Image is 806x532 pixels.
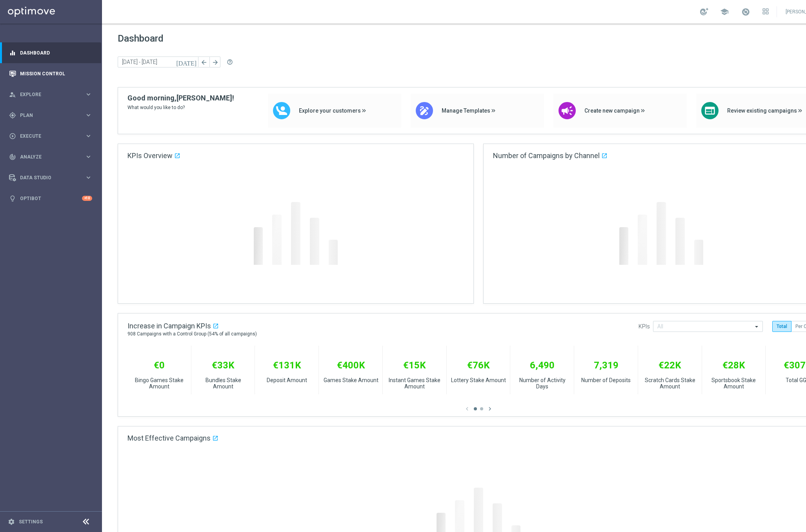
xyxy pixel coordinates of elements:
[9,71,93,77] button: Mission Control
[85,91,92,98] i: keyboard_arrow_right
[85,111,92,119] i: keyboard_arrow_right
[9,133,16,140] i: play_circle_outline
[9,153,16,160] i: track_changes
[9,42,92,63] div: Dashboard
[9,50,93,56] button: equalizer Dashboard
[9,133,85,140] div: Execute
[9,112,93,118] button: gps_fixed Plan keyboard_arrow_right
[20,113,85,118] span: Plan
[720,7,729,16] span: school
[20,92,85,97] span: Explore
[85,153,92,160] i: keyboard_arrow_right
[19,519,43,524] a: Settings
[9,175,93,181] button: Data Studio keyboard_arrow_right
[9,133,93,139] button: play_circle_outline Execute keyboard_arrow_right
[20,155,85,159] span: Analyze
[9,91,16,98] i: person_search
[9,154,93,160] button: track_changes Analyze keyboard_arrow_right
[9,174,85,181] div: Data Studio
[9,91,85,98] div: Explore
[20,42,92,63] a: Dashboard
[85,132,92,140] i: keyboard_arrow_right
[20,175,85,180] span: Data Studio
[9,112,85,119] div: Plan
[20,188,82,209] a: Optibot
[20,134,85,138] span: Execute
[9,49,16,56] i: equalizer
[9,63,92,84] div: Mission Control
[8,518,15,525] i: settings
[9,188,92,209] div: Optibot
[9,195,16,202] i: lightbulb
[9,195,93,202] button: lightbulb Optibot +10
[9,91,93,98] button: person_search Explore keyboard_arrow_right
[82,196,92,201] div: +10
[9,112,16,119] i: gps_fixed
[20,63,92,84] a: Mission Control
[85,174,92,181] i: keyboard_arrow_right
[9,153,85,160] div: Analyze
